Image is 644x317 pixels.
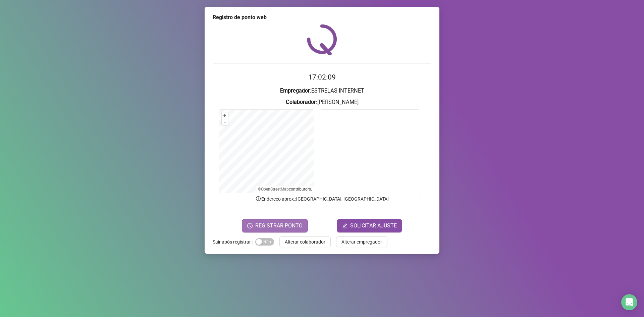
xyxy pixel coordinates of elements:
[342,223,347,228] span: edit
[261,187,289,192] a: OpenStreetMap
[285,238,325,246] span: Alterar colaborador
[336,236,387,247] button: Alterar empregador
[350,222,397,230] span: SOLICITAR AJUSTE
[213,195,431,203] p: Endereço aprox. : [GEOGRAPHIC_DATA], [GEOGRAPHIC_DATA]
[279,236,331,247] button: Alterar colaborador
[222,119,228,125] button: –
[247,223,253,228] span: clock-circle
[341,238,382,246] span: Alterar empregador
[258,187,312,192] li: © contributors.
[280,88,310,94] strong: Empregador
[286,99,316,105] strong: Colaborador
[213,87,431,95] h3: : ESTRELAS INTERNET
[308,73,336,81] time: 17:02:09
[255,222,303,230] span: REGISTRAR PONTO
[255,196,261,202] span: info-circle
[242,219,308,232] button: REGISTRAR PONTO
[213,236,255,247] label: Sair após registrar
[213,98,431,107] h3: : [PERSON_NAME]
[222,112,228,119] button: +
[213,13,431,21] div: Registro de ponto web
[621,294,637,310] div: Open Intercom Messenger
[337,219,402,232] button: editSOLICITAR AJUSTE
[307,24,337,55] img: QRPoint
